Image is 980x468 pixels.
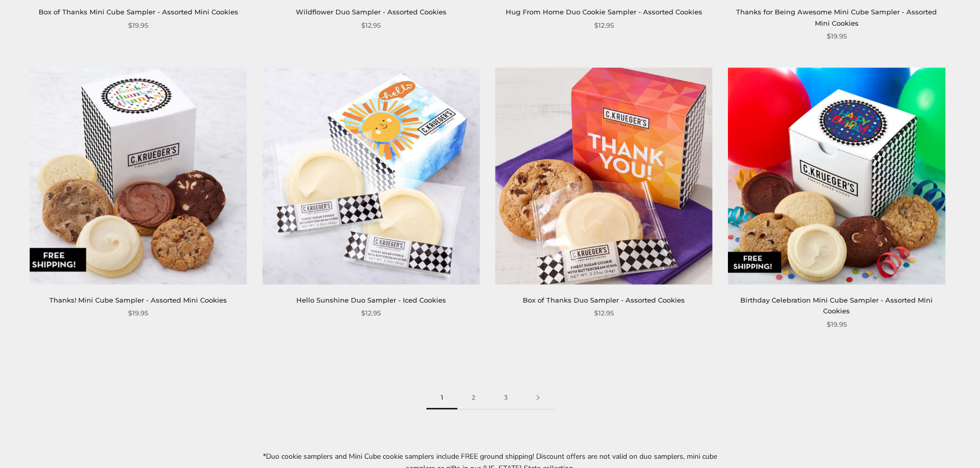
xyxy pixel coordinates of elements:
[8,429,106,460] iframe: Sign Up via Text for Offers
[728,67,945,284] img: Birthday Celebration Mini Cube Sampler - Assorted Mini Cookies
[39,8,238,16] a: Box of Thanks Mini Cube Sampler - Assorted Mini Cookies
[523,296,685,304] a: Box of Thanks Duo Sampler - Assorted Cookies
[495,67,712,284] img: Box of Thanks Duo Sampler - Assorted Cookies
[522,386,554,409] a: Next page
[827,31,847,42] span: $19.95
[262,67,479,284] img: Hello Sunshine Duo Sampler - Iced Cookies
[49,296,227,304] a: Thanks! Mini Cube Sampler - Assorted Mini Cookies
[128,308,148,319] span: $19.95
[30,67,247,284] img: Thanks! Mini Cube Sampler - Assorted Mini Cookies
[827,319,847,330] span: $19.95
[594,308,614,319] span: $12.95
[506,8,702,16] a: Hug From Home Duo Cookie Sampler - Assorted Cookies
[457,386,490,409] a: 2
[594,20,614,31] span: $12.95
[361,308,381,319] span: $12.95
[736,8,937,27] a: Thanks for Being Awesome Mini Cube Sampler - Assorted Mini Cookies
[296,8,447,16] a: Wildflower Duo Sampler - Assorted Cookies
[128,20,148,31] span: $19.95
[740,296,933,315] a: Birthday Celebration Mini Cube Sampler - Assorted Mini Cookies
[361,20,381,31] span: $12.95
[426,386,457,409] span: 1
[296,296,446,304] a: Hello Sunshine Duo Sampler - Iced Cookies
[490,386,522,409] a: 3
